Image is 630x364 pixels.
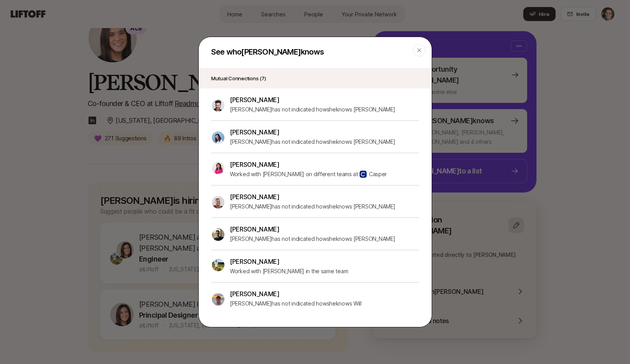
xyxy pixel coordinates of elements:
[230,256,348,267] p: [PERSON_NAME]
[230,267,348,276] p: Worked with [PERSON_NAME] in the same team
[211,95,419,121] a: [PERSON_NAME][PERSON_NAME]has not indicated howsheknows [PERSON_NAME]
[230,137,395,147] p: [PERSON_NAME] has not indicated how she know s [PERSON_NAME]
[212,259,224,271] img: 23676b67_9673_43bb_8dff_2aeac9933bfb.jpg
[211,74,419,82] p: Mutual Connections ( 7 )
[230,224,395,234] p: [PERSON_NAME]
[230,127,395,137] p: [PERSON_NAME]
[230,170,358,179] p: Worked with [PERSON_NAME] on different teams at
[230,202,395,211] p: [PERSON_NAME] has not indicated how she know s [PERSON_NAME]
[211,192,419,218] a: [PERSON_NAME][PERSON_NAME]has not indicated howsheknows [PERSON_NAME]
[359,170,367,178] img: Casper Logo
[211,127,419,153] a: [PERSON_NAME][PERSON_NAME]has not indicated howsheknows [PERSON_NAME]
[230,192,395,202] p: [PERSON_NAME]
[230,289,362,299] p: [PERSON_NAME]
[212,293,224,306] img: ACg8ocJgLS4_X9rs-p23w7LExaokyEoWgQo9BGx67dOfttGDosg=s160-c
[230,159,387,170] p: [PERSON_NAME]
[211,159,419,186] a: [PERSON_NAME]Worked with [PERSON_NAME] on different teams atCasper LogoCasper
[211,289,419,315] a: [PERSON_NAME][PERSON_NAME]has not indicated howsheknows Will
[212,228,224,241] img: f0936900_d56c_467f_af31_1b3fd38f9a79.jpg
[212,196,224,209] img: dbb69939_042d_44fe_bb10_75f74df84f7f.jpg
[211,256,419,283] a: [PERSON_NAME]Worked with [PERSON_NAME] in the same team
[230,234,395,244] p: [PERSON_NAME] has not indicated how she know s [PERSON_NAME]
[205,43,324,57] p: See who [PERSON_NAME] knows
[211,224,419,250] a: [PERSON_NAME][PERSON_NAME]has not indicated howsheknows [PERSON_NAME]
[212,162,224,174] img: 9e09e871_5697_442b_ae6e_b16e3f6458f8.jpg
[230,299,362,308] p: [PERSON_NAME] has not indicated how she know s Will
[212,99,224,111] img: 7bf30482_e1a5_47b4_9e0f_fc49ddd24bf6.jpg
[230,105,395,114] p: [PERSON_NAME] has not indicated how she know s [PERSON_NAME]
[212,131,224,144] img: 3b21b1e9_db0a_4655_a67f_ab9b1489a185.jpg
[230,95,395,105] p: [PERSON_NAME]
[369,170,386,179] p: Casper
